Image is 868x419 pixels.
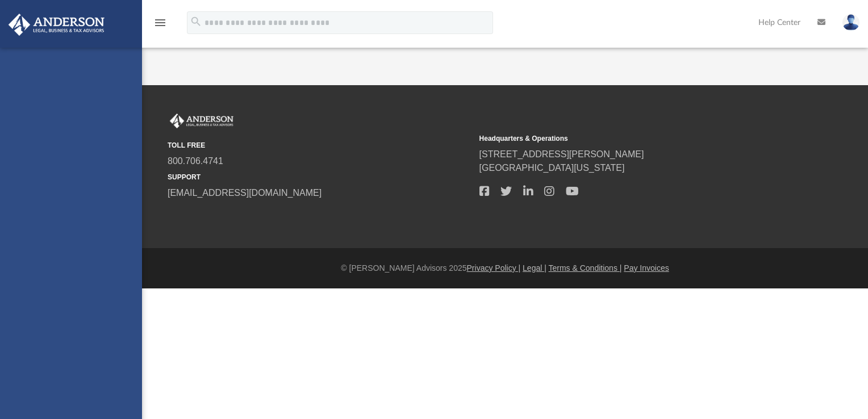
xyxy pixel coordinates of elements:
[467,263,521,273] a: Privacy Policy |
[153,22,167,30] a: menu
[168,114,236,128] img: Anderson Advisors Platinum Portal
[479,149,644,159] a: [STREET_ADDRESS][PERSON_NAME]
[153,16,167,30] i: menu
[479,163,625,173] a: [GEOGRAPHIC_DATA][US_STATE]
[842,14,859,31] img: User Pic
[168,140,471,150] small: TOLL FREE
[5,14,108,36] img: Anderson Advisors Platinum Portal
[190,15,202,28] i: search
[168,172,471,182] small: SUPPORT
[168,188,322,198] a: [EMAIL_ADDRESS][DOMAIN_NAME]
[479,133,783,144] small: Headquarters & Operations
[549,263,622,273] a: Terms & Conditions |
[624,263,669,273] a: Pay Invoices
[523,263,546,273] a: Legal |
[142,262,868,274] div: © [PERSON_NAME] Advisors 2025
[168,156,223,166] a: 800.706.4741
